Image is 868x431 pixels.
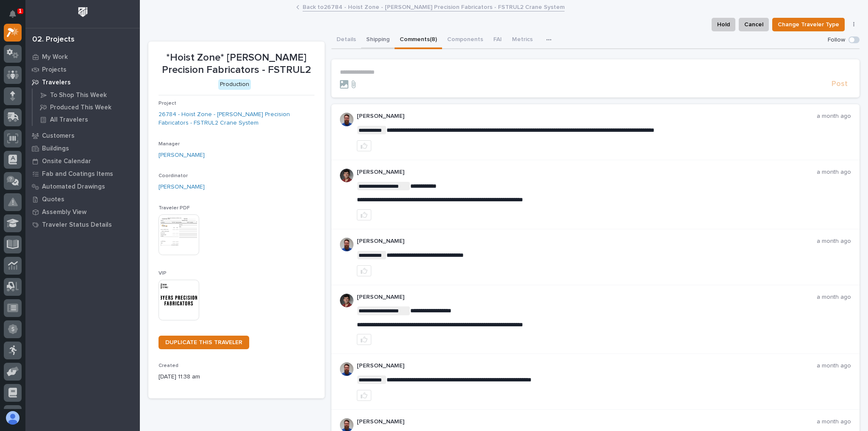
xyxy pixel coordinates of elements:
[772,18,845,31] button: Change Traveler Type
[25,63,140,76] a: Projects
[739,18,769,31] button: Cancel
[50,116,88,124] p: All Travelers
[25,218,140,231] a: Traveler Status Details
[832,79,848,89] span: Post
[218,79,251,90] div: Production
[828,79,851,89] button: Post
[357,418,817,425] p: [PERSON_NAME]
[303,2,565,11] a: Back to26784 - Hoist Zone - [PERSON_NAME] Precision Fabricators - FSTRUL2 Crane System
[42,196,64,203] p: Quotes
[42,221,112,229] p: Traveler Status Details
[159,52,314,76] p: *Hoist Zone* [PERSON_NAME] Precision Fabricators - FSTRUL2
[25,142,140,155] a: Buildings
[42,145,69,153] p: Buildings
[817,418,851,425] p: a month ago
[357,140,371,151] button: like this post
[4,5,22,23] button: Notifications
[712,18,735,31] button: Hold
[11,10,22,24] div: Notifications1
[42,158,91,165] p: Onsite Calendar
[50,92,107,99] p: To Shop This Week
[817,238,851,245] p: a month ago
[717,19,730,30] span: Hold
[32,35,75,44] div: 02. Projects
[42,66,67,74] p: Projects
[42,79,71,86] p: Travelers
[778,19,839,30] span: Change Traveler Type
[4,409,22,427] button: users-avatar
[42,132,75,140] p: Customers
[42,53,68,61] p: My Work
[165,339,242,345] span: DUPLICATE THIS TRAVELER
[25,180,140,193] a: Automated Drawings
[159,101,176,106] span: Project
[828,36,845,44] p: Follow
[25,206,140,218] a: Assembly View
[340,169,353,182] img: ROij9lOReuV7WqYxWfnW
[488,31,507,49] button: FAI
[744,19,763,30] span: Cancel
[817,169,851,176] p: a month ago
[25,193,140,206] a: Quotes
[357,334,371,345] button: like this post
[817,294,851,301] p: a month ago
[361,31,395,49] button: Shipping
[817,113,851,120] p: a month ago
[340,238,353,251] img: 6hTokn1ETDGPf9BPokIQ
[159,206,190,211] span: Traveler PDF
[159,142,180,147] span: Manager
[159,271,167,276] span: VIP
[442,31,488,49] button: Components
[25,129,140,142] a: Customers
[25,50,140,63] a: My Work
[25,167,140,180] a: Fab and Coatings Items
[159,110,314,128] a: 26784 - Hoist Zone - [PERSON_NAME] Precision Fabricators - FSTRUL2 Crane System
[159,183,205,192] a: [PERSON_NAME]
[817,362,851,370] p: a month ago
[357,209,371,220] button: like this post
[33,101,140,113] a: Produced This Week
[33,89,140,101] a: To Shop This Week
[159,151,205,160] a: [PERSON_NAME]
[159,363,178,368] span: Created
[25,76,140,89] a: Travelers
[507,31,538,49] button: Metrics
[42,209,86,216] p: Assembly View
[42,183,105,191] p: Automated Drawings
[331,31,361,49] button: Details
[357,390,371,401] button: like this post
[159,336,249,349] a: DUPLICATE THIS TRAVELER
[33,114,140,125] a: All Travelers
[340,294,353,307] img: ROij9lOReuV7WqYxWfnW
[357,238,817,245] p: [PERSON_NAME]
[357,362,817,370] p: [PERSON_NAME]
[357,169,817,176] p: [PERSON_NAME]
[75,4,91,20] img: Workspace Logo
[19,8,22,14] p: 1
[357,294,817,301] p: [PERSON_NAME]
[357,113,817,120] p: [PERSON_NAME]
[50,104,111,111] p: Produced This Week
[340,113,353,126] img: 6hTokn1ETDGPf9BPokIQ
[357,265,371,276] button: like this post
[395,31,442,49] button: Comments (8)
[159,373,314,381] p: [DATE] 11:38 am
[159,173,188,178] span: Coordinator
[42,170,113,178] p: Fab and Coatings Items
[340,362,353,376] img: 6hTokn1ETDGPf9BPokIQ
[25,155,140,167] a: Onsite Calendar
